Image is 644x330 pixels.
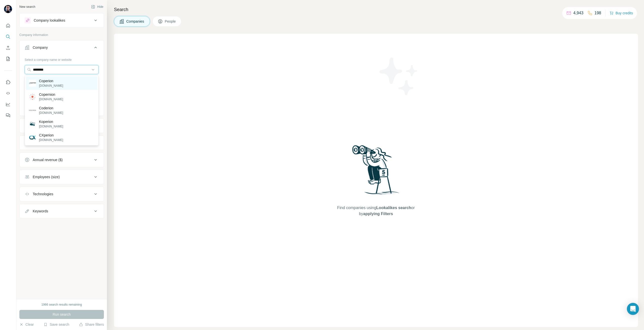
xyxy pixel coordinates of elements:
[4,54,12,63] button: My lists
[44,322,69,327] button: Save search
[594,10,601,16] p: 198
[39,111,63,115] p: [DOMAIN_NAME]
[126,19,145,24] span: Companies
[39,138,63,142] p: [DOMAIN_NAME]
[39,119,63,124] p: Koperion
[19,322,34,327] button: Clear
[29,120,36,127] img: Koperion
[336,205,416,217] span: Find companies using or by
[4,78,12,87] button: Use Surfe on LinkedIn
[29,80,36,87] img: Coperion
[4,89,12,98] button: Use Surfe API
[20,137,104,149] button: HQ location
[20,188,104,200] button: Technologies
[33,174,60,179] div: Employees (size)
[39,106,63,111] p: Coderion
[4,111,12,120] button: Feedback
[20,41,104,56] button: Company
[33,192,53,197] div: Technologies
[39,124,63,129] p: [DOMAIN_NAME]
[4,5,12,13] img: Avatar
[33,209,48,214] div: Keywords
[627,303,639,315] div: Open Intercom Messenger
[39,97,63,102] p: [DOMAIN_NAME]
[4,21,12,30] button: Quick start
[29,134,36,141] img: CXperion
[29,93,36,100] img: Copernion
[25,56,99,62] div: Select a company name or website
[39,92,63,97] p: Copernion
[363,212,393,216] span: applying Filters
[20,154,104,166] button: Annual revenue ($)
[350,144,402,200] img: Surfe Illustration - Woman searching with binoculars
[79,322,104,327] button: Share filters
[20,120,104,132] button: Industry
[4,43,12,52] button: Enrich CSV
[20,205,104,217] button: Keywords
[114,6,638,13] h4: Search
[610,10,633,17] button: Buy credits
[29,107,36,114] img: Coderion
[88,3,107,11] button: Hide
[165,19,176,24] span: People
[39,83,63,88] p: [DOMAIN_NAME]
[376,54,421,99] img: Surfe Illustration - Stars
[39,78,63,83] p: Coperion
[20,171,104,183] button: Employees (size)
[42,302,82,307] div: 1966 search results remaining
[19,33,104,37] p: Company information
[39,133,63,138] p: CXperion
[33,45,48,50] div: Company
[376,206,411,210] span: Lookalikes search
[573,10,583,16] p: 4,943
[4,100,12,109] button: Dashboard
[33,157,63,162] div: Annual revenue ($)
[4,32,12,41] button: Search
[34,18,65,23] div: Company lookalikes
[20,14,104,26] button: Company lookalikes
[19,5,35,9] div: New search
